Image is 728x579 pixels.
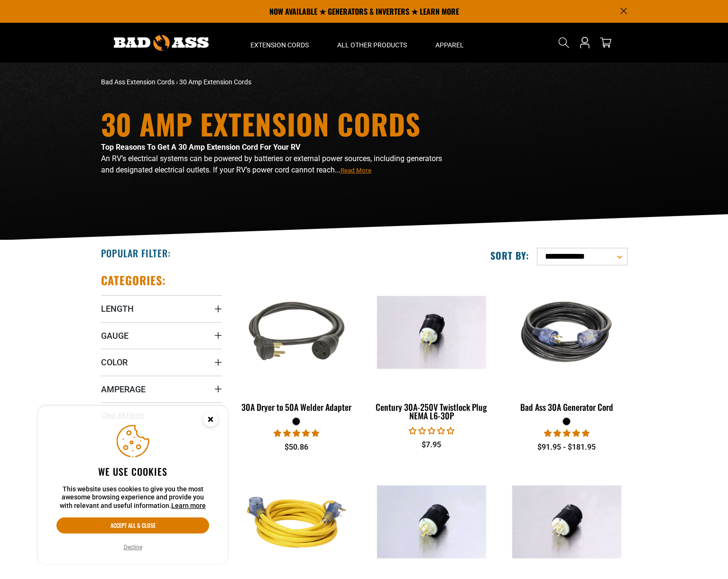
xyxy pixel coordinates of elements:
[371,439,492,451] div: $7.95
[101,143,300,152] strong: Top Reasons To Get A 30 Amp Extension Cord For Your RV
[274,429,319,438] span: 5.00 stars
[371,403,492,420] div: Century 30A-250V Twistlock Plug NEMA L6-30P
[544,429,590,438] span: 5.00 stars
[506,442,627,453] div: $91.95 - $181.95
[372,296,491,369] img: Century 30A-250V Twistlock Plug NEMA L6-30P
[101,109,447,138] h1: 30 Amp Extension Cords
[337,41,407,49] span: All Other Products
[101,357,128,368] span: Color
[490,249,529,262] label: Sort by:
[56,465,209,478] h2: We use cookies
[371,273,492,425] a: Century 30A-250V Twistlock Plug NEMA L6-30P Century 30A-250V Twistlock Plug NEMA L6-30P
[179,78,251,86] span: 30 Amp Extension Cords
[421,23,478,63] summary: Apparel
[114,35,209,51] img: Bad Ass Extension Cords
[506,403,627,411] div: Bad Ass 30A Generator Cord
[101,273,166,288] h2: Categories:
[237,278,356,387] img: black
[237,467,356,576] img: yellow
[372,486,491,559] img: Century 30A-250V Twistlock Plug, NEMA L15-30P
[236,403,357,411] div: 30A Dryer to 50A Welder Adapter
[101,247,171,259] h2: Popular Filter:
[38,406,228,564] aside: Cookie Consent
[101,322,222,349] summary: Gauge
[341,167,371,174] span: Read More
[121,543,145,552] button: Decline
[171,502,206,509] a: Learn more
[507,278,627,387] img: black
[435,41,464,49] span: Apparel
[56,485,209,510] p: This website uses cookies to give you the most awesome browsing experience and provide you with r...
[506,273,627,417] a: black Bad Ass 30A Generator Cord
[250,41,309,49] span: Extension Cords
[101,384,146,395] span: Amperage
[101,330,129,341] span: Gauge
[56,517,209,534] button: Accept all & close
[101,376,222,402] summary: Amperage
[507,486,627,559] img: Century 30A-125/250V Twistlock Plug NEMA L14-30P
[101,295,222,322] summary: Length
[101,77,447,87] nav: breadcrumbs
[236,23,323,63] summary: Extension Cords
[101,303,134,314] span: Length
[236,442,357,453] div: $50.86
[101,78,175,86] a: Bad Ass Extension Cords
[236,273,357,417] a: black 30A Dryer to 50A Welder Adapter
[101,349,222,375] summary: Color
[101,153,447,176] p: An RV’s electrical systems can be powered by batteries or external power sources, including gener...
[409,426,454,435] span: 0.00 stars
[556,35,571,50] summary: Search
[176,78,178,86] span: ›
[323,23,421,63] summary: All Other Products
